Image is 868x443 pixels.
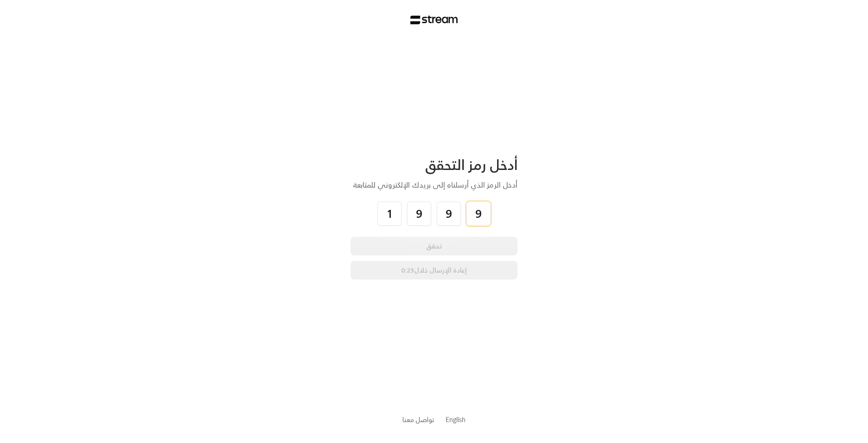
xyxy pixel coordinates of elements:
[410,15,458,25] img: Stream Logo
[402,414,434,425] a: تواصل معنا
[446,411,466,428] a: English
[351,179,517,190] div: أدخل الرمز الذي أرسلناه إلى بريدك الإلكتروني للمتابعة
[351,156,517,174] div: أدخل رمز التحقق
[402,415,434,424] button: تواصل معنا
